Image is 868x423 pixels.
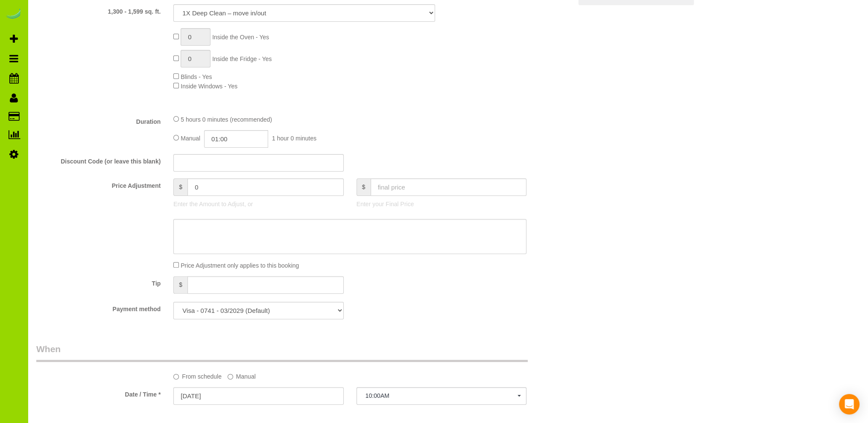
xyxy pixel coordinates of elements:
label: From schedule [173,369,222,381]
div: Open Intercom Messenger [839,394,859,414]
label: Date / Time * [30,387,167,399]
legend: When [36,343,528,362]
label: Payment method [30,302,167,313]
input: Manual [228,374,233,379]
span: $ [173,276,187,294]
span: Inside the Oven - Yes [212,34,269,41]
input: MM/DD/YYYY [173,387,343,405]
label: 1,300 - 1,599 sq. ft. [30,4,167,16]
label: Tip [30,276,167,288]
label: Manual [228,369,256,381]
span: Manual [181,135,200,142]
p: Enter the Amount to Adjust, or [173,200,343,208]
span: Inside the Fridge - Yes [212,55,272,62]
label: Discount Code (or leave this blank) [30,154,167,166]
input: From schedule [173,374,179,379]
input: final price [371,178,527,196]
span: 1 hour 0 minutes [272,135,316,142]
label: Duration [30,114,167,126]
p: Enter your Final Price [357,200,526,208]
span: Blinds - Yes [181,73,212,80]
img: Automaid Logo [5,9,22,20]
span: $ [173,178,187,196]
span: 10:00AM [365,392,517,399]
span: $ [357,178,371,196]
span: Inside Windows - Yes [181,83,237,90]
span: 5 hours 0 minutes (recommended) [181,116,272,123]
button: 10:00AM [357,387,526,405]
label: Price Adjustment [30,178,167,190]
span: Price Adjustment only applies to this booking [181,262,299,269]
